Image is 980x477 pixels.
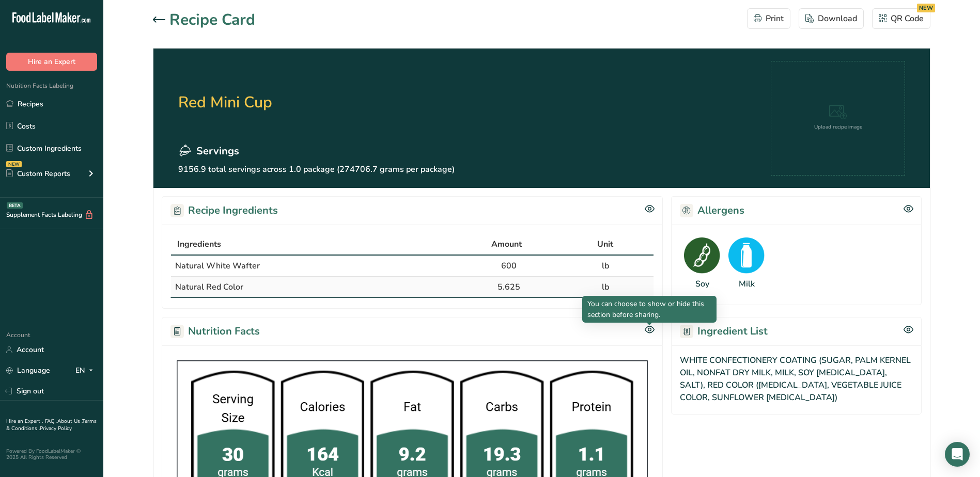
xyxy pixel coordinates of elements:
[728,237,765,274] img: Milk
[680,203,744,218] h2: Allergens
[6,168,70,179] div: Custom Reports
[684,237,720,274] img: Soy
[460,256,557,277] td: 600
[879,12,924,25] div: QR Code
[917,4,935,12] div: NEW
[178,163,455,176] p: 9156.9 total servings across 1.0 package (274706.7 grams per package)
[754,12,784,25] div: Print
[491,238,522,250] span: Amount
[178,61,455,144] h2: Red Mini Cup
[6,418,43,425] a: Hire an Expert .
[175,281,243,293] span: Natural Red Color
[75,364,97,377] div: EN
[6,53,97,71] button: Hire an Expert
[680,324,768,339] h2: Ingredient List
[739,278,755,290] div: Milk
[170,203,278,218] h2: Recipe Ingredients
[671,345,922,415] div: WHITE CONFECTIONERY COATING (SUGAR, PALM KERNEL OIL, NONFAT DRY MILK, MILK, SOY [MEDICAL_DATA], S...
[6,361,50,379] a: Language
[175,260,260,272] span: Natural White Wafter
[57,418,82,425] a: About Us .
[460,277,557,297] td: 5.625
[557,256,654,277] td: lb
[945,442,970,467] div: Open Intercom Messenger
[557,277,654,297] td: lb
[45,418,57,425] a: FAQ .
[40,425,72,432] a: Privacy Policy
[814,123,862,131] div: Upload recipe image
[170,324,260,339] h2: Nutrition Facts
[169,8,255,31] h1: Recipe Card
[805,12,857,25] div: Download
[587,298,711,320] p: You can choose to show or hide this section before sharing.
[695,278,709,290] div: Soy
[6,448,97,460] div: Powered By FoodLabelMaker © 2025 All Rights Reserved
[872,8,930,29] button: QR Code NEW
[597,238,613,250] span: Unit
[747,8,790,29] button: Print
[177,238,221,250] span: Ingredients
[6,161,22,167] div: NEW
[196,144,239,159] span: Servings
[7,202,23,209] div: BETA
[799,8,864,29] button: Download
[6,418,97,432] a: Terms & Conditions .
